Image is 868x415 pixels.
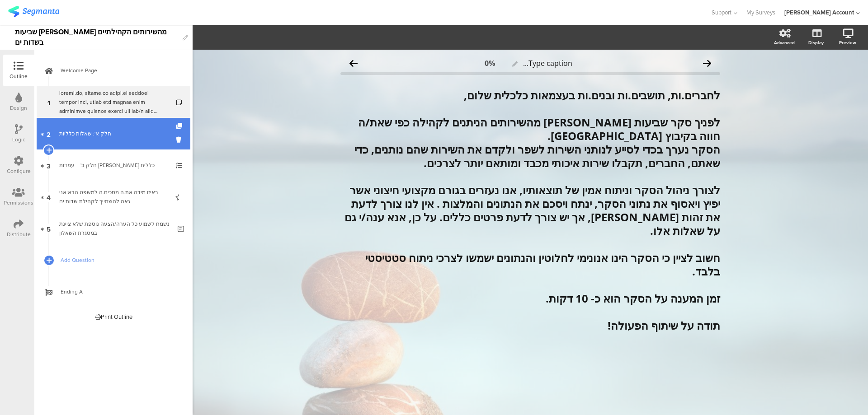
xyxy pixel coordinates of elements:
div: [PERSON_NAME] Account [784,8,854,17]
span: 5 [47,224,51,233]
div: Outline [9,72,28,80]
div: Advanced [774,39,795,46]
a: Ending A [37,276,190,308]
span: Type caption... [523,58,572,68]
img: segmanta logo [8,6,59,17]
span: Add Question [61,256,176,265]
div: Configure [7,167,31,175]
div: חלק ב' – עמדות ושביעות רצון כללית [59,161,167,170]
a: 2 חלק א': שאלות כלליות [37,118,190,149]
a: Welcome Page [37,55,190,86]
strong: חשוב לציין כי הסקר הינו אנונימי לחלוטין והנתונים ישמשו לצרכי ניתוח סטטיסטי בלבד. [365,250,720,279]
div: Logic [12,135,25,144]
div: Display [808,39,824,46]
a: 1 loremi.do, sitame.co adipi.el seddoei tempor inci, utlab etd magnaa enim adminimve quisnos exer... [37,86,190,118]
div: לחברים.ות, תושבים.ות ובנים.ות בעצמאות כלכלית שלום, לפניך סקר שביעות רצון מהשירותים הניתנים לקהילה... [59,89,167,116]
i: Duplicate [176,123,184,129]
div: Permissions [4,199,33,207]
span: 2 [47,129,51,139]
strong: זמן המענה על הסקר הוא כ- 10 דקות. [546,291,720,306]
div: באיזו מידה את.ה מסכים.ה למשפט הבא:אני גאה להשתייך לקהילת שדות ים [59,188,167,206]
span: Ending A [61,287,176,296]
a: 4 באיזו מידה את.ה מסכים.ה למשפט הבא:אני גאה להשתייך לקהילת שדות ים [37,181,190,213]
div: שביעות [PERSON_NAME] מהשירותים הקהילתיים בשדות ים [15,25,178,50]
span: 3 [47,160,51,170]
div: Distribute [7,230,31,238]
strong: לפניך סקר שביעות [PERSON_NAME] מהשירותים הניתנים לקהילה כפי שאת/ה חווה בקיבוץ [GEOGRAPHIC_DATA]. [358,115,720,143]
span: 4 [47,192,51,202]
div: חלק א': שאלות כלליות [59,129,167,138]
div: נשמח לשמוע כל הערה/הצעה נוספת שלא ציינת במסגרת השאלון [59,219,171,238]
div: Design [10,104,27,112]
strong: לחברים.ות, תושבים.ות ובנים.ות בעצמאות כלכלית שלום, [464,88,720,103]
strong: לצורך ניהול הסקר וניתוח אמין של תוצאותיו, אנו נעזרים בגורם מקצועי חיצוני אשר יפיץ ויאסוף את נתוני... [344,182,720,238]
span: Welcome Page [61,66,176,75]
i: Delete [176,135,184,144]
div: Preview [839,39,856,46]
a: 3 חלק ב' – עמדות [PERSON_NAME] כללית [37,149,190,181]
strong: תודה על שיתוף הפעולה! [608,318,720,333]
strong: הסקר נערך בכדי לסייע לנותני השירות לשפר ולקדם את השירות שהם נותנים, כדי שאתם, החברים, תקבלו שירות... [354,142,720,170]
span: 1 [47,97,50,107]
div: 0% [485,58,495,68]
a: 5 נשמח לשמוע כל הערה/הצעה נוספת שלא ציינת במסגרת השאלון [37,213,190,244]
span: Support [712,8,731,17]
div: Print Outline [95,312,132,321]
